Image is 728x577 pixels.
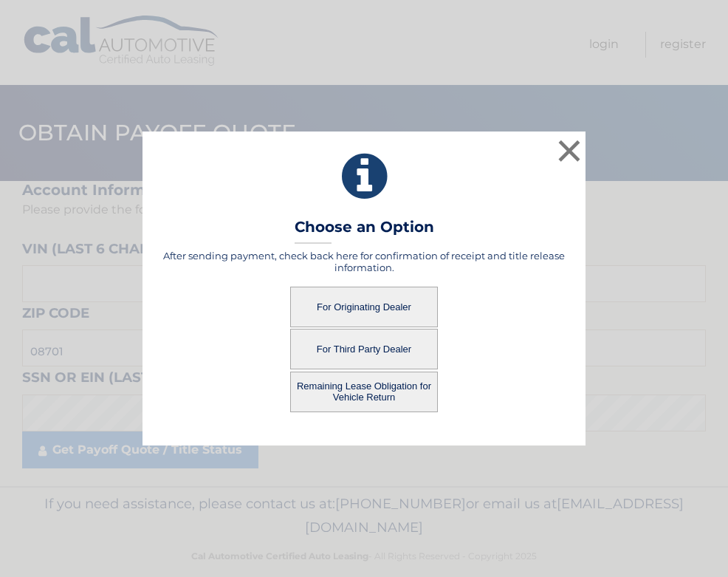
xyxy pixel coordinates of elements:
[161,250,567,273] h5: After sending payment, check back here for confirmation of receipt and title release information.
[290,372,438,412] button: Remaining Lease Obligation for Vehicle Return
[554,136,584,165] button: ×
[290,287,438,327] button: For Originating Dealer
[290,329,438,369] button: For Third Party Dealer
[295,218,434,244] h3: Choose an Option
